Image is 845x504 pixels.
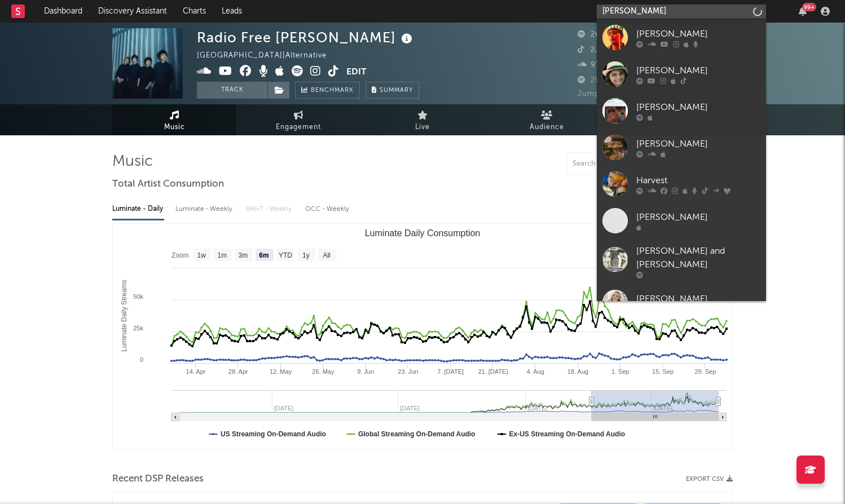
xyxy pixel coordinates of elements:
text: 25k [133,325,143,331]
div: [GEOGRAPHIC_DATA] | Alternative [197,49,340,63]
text: Luminate Daily Streams [120,280,128,351]
text: 1y [302,251,310,259]
text: 50k [133,293,143,300]
span: 2,304 [578,46,612,54]
text: 4. Aug [527,368,544,375]
text: All [323,251,330,259]
a: [PERSON_NAME] [597,202,766,239]
svg: Luminate Daily Consumption [113,224,732,449]
button: Export CSV [686,476,733,483]
button: 99+ [799,7,807,16]
a: Live [360,104,485,135]
text: Global Streaming On-Demand Audio [358,430,476,438]
span: 293,384 Monthly Listeners [578,77,690,84]
a: Benchmark [295,82,360,99]
span: Recent DSP Releases [112,472,204,486]
text: 29. Sep [694,368,716,375]
text: 1m [218,251,227,259]
text: 6m [259,251,269,259]
text: Ex-US Streaming On-Demand Audio [509,430,626,438]
text: 18. Aug [567,368,588,375]
text: 1. Sep [611,368,630,375]
span: Music [164,121,185,134]
span: Total Artist Consumption [112,178,224,191]
a: [PERSON_NAME] and [PERSON_NAME] [597,239,766,284]
text: 9. Jun [357,368,374,375]
div: OCC - Weekly [305,200,350,219]
text: 0 [140,356,143,363]
button: Edit [346,65,367,79]
text: 15. Sep [652,368,674,375]
text: 1w [197,251,206,259]
a: Music [112,104,236,135]
span: 26,467 [578,31,617,38]
a: Engagement [236,104,360,135]
div: [PERSON_NAME] [636,64,760,77]
text: 28. Apr [228,368,248,375]
input: Search by song name or URL [567,160,686,169]
a: [PERSON_NAME] [597,129,766,166]
div: [PERSON_NAME] [636,292,760,306]
text: 23. Jun [398,368,418,375]
span: Jump Score: 81.5 [578,90,643,98]
span: Engagement [276,121,321,134]
text: 26. May [312,368,335,375]
text: 7. [DATE] [437,368,464,375]
div: [PERSON_NAME] and [PERSON_NAME] [636,245,760,272]
span: Benchmark [311,84,354,98]
text: 12. May [270,368,292,375]
div: [PERSON_NAME] [636,210,760,224]
a: [PERSON_NAME] [597,92,766,129]
div: [PERSON_NAME] [636,137,760,151]
button: Track [197,82,267,99]
div: Radio Free [PERSON_NAME] [197,28,415,47]
text: Luminate Daily Consumption [365,228,481,238]
a: [PERSON_NAME] [597,284,766,321]
span: Live [415,121,430,134]
text: YTD [279,251,292,259]
a: Harvest [597,166,766,202]
text: 21. [DATE] [478,368,508,375]
div: [PERSON_NAME] [636,100,760,114]
span: 97 [578,61,600,69]
div: 99 + [802,3,816,11]
a: [PERSON_NAME] [597,56,766,92]
text: Zoom [171,251,189,259]
text: US Streaming On-Demand Audio [221,430,326,438]
a: [PERSON_NAME] [597,19,766,56]
span: Audience [530,121,564,134]
span: Summary [380,87,413,94]
text: 14. Apr [186,368,206,375]
input: Search for artists [597,5,766,19]
div: Luminate - Daily [112,200,164,219]
div: [PERSON_NAME] [636,27,760,41]
div: Luminate - Weekly [175,200,235,219]
button: Summary [366,82,419,99]
a: Audience [485,104,609,135]
div: Harvest [636,174,760,187]
text: 3m [239,251,248,259]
